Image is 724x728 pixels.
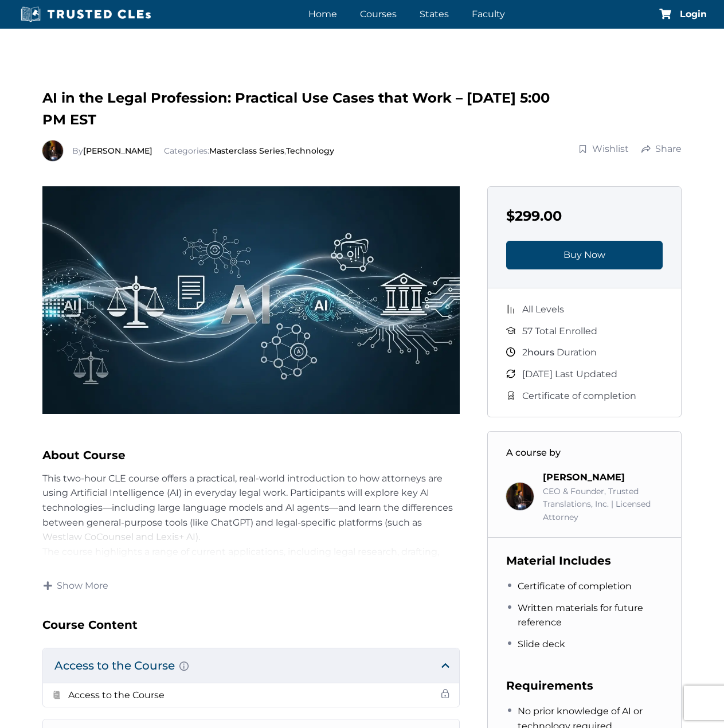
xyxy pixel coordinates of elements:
span: All Levels [522,302,564,317]
span: Show More [57,580,108,592]
a: Technology [286,146,334,156]
h3: Requirements [506,676,663,695]
h3: A course by [506,445,663,460]
img: AI-in-the-Legal-Profession.webp [42,186,460,414]
span: Written materials for future reference [518,601,663,630]
h3: Material Includes [506,551,663,570]
span: $299.00 [506,208,562,224]
span: Certificate of completion [522,389,636,404]
a: States [417,6,452,22]
a: Home [306,6,340,22]
img: Richard Estevez [506,483,534,510]
a: Wishlist [578,142,629,156]
div: CEO & Founder, Trusted Translations, Inc. | Licensed Attorney [543,485,663,523]
span: [DATE] Last Updated [522,367,617,382]
h5: Access to the Course [68,688,165,703]
img: Trusted CLEs [17,6,154,23]
div: Categories: , [72,144,334,157]
a: Masterclass Series [209,146,284,156]
h3: Course Content [42,616,460,634]
a: Login [680,10,707,19]
span: By [72,146,155,156]
h4: Access to the Course [43,648,459,683]
span: This two-hour CLE course offers a practical, real-world introduction to how attorneys are using A... [42,473,453,542]
a: Buy Now [506,241,663,269]
span: 57 Total Enrolled [522,324,597,339]
span: Slide deck [518,637,565,652]
a: Faculty [469,6,508,22]
h2: About Course [42,446,460,464]
a: [PERSON_NAME] [83,146,152,156]
span: 2 [522,347,527,358]
span: AI in the Legal Profession: Practical Use Cases that Work – [DATE] 5:00 PM EST [42,89,550,128]
a: Show More [42,579,109,593]
a: Share [641,142,682,156]
a: [PERSON_NAME] [543,472,625,483]
span: Certificate of completion [518,579,632,594]
span: hours [527,347,554,358]
a: Courses [357,6,400,22]
img: Richard Estevez [42,140,63,161]
span: Duration [522,345,597,360]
